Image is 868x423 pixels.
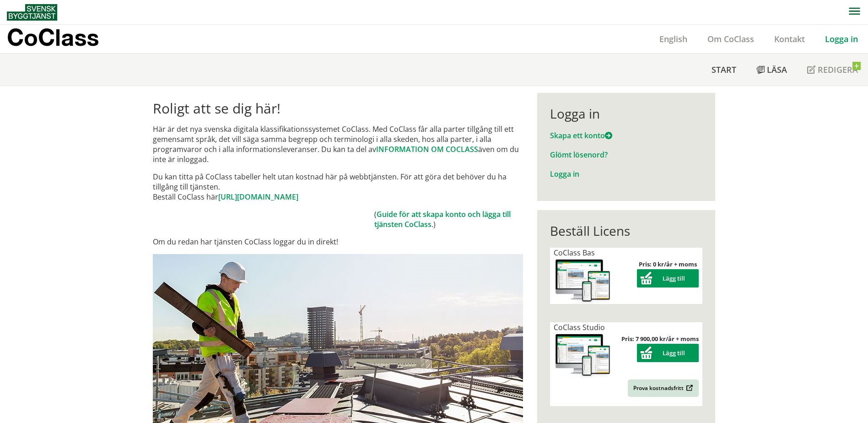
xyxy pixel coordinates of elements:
[218,192,298,202] a: [URL][DOMAIN_NAME]
[554,322,605,332] span: CoClass Studio
[376,144,478,154] a: INFORMATION OM COCLASS
[639,260,697,268] strong: Pris: 0 kr/år + moms
[153,172,523,202] p: Du kan titta på CoClass tabeller helt utan kostnad här på webbtjänsten. För att göra det behöver ...
[7,4,57,21] img: Svensk Byggtjänst
[7,32,99,43] p: CoClass
[637,344,699,362] button: Lägg till
[550,106,702,121] div: Logga in
[815,33,868,44] a: Logga in
[767,64,787,75] span: Läsa
[697,33,764,44] a: Om CoClass
[7,25,119,53] a: CoClass
[550,169,579,179] a: Logga in
[153,237,523,247] p: Om du redan har tjänsten CoClass loggar du in direkt!
[712,64,736,75] span: Start
[685,385,693,391] img: Outbound.png
[621,335,699,343] strong: Pris: 7 900,00 kr/år + moms
[550,150,608,160] a: Glömt lösenord?
[153,124,523,164] p: Här är det nya svenska digitala klassifikationssystemet CoClass. Med CoClass får alla parter till...
[153,100,523,117] h1: Roligt att se dig här!
[637,274,699,282] a: Lägg till
[628,380,699,397] a: Prova kostnadsfritt
[701,54,746,86] a: Start
[637,269,699,287] button: Lägg till
[746,54,797,86] a: Läsa
[374,209,523,229] td: ( .)
[637,349,699,357] a: Lägg till
[764,33,815,44] a: Kontakt
[554,258,612,304] img: coclass-license.jpg
[550,130,612,141] a: Skapa ett konto
[550,223,702,239] div: Beställ Licens
[554,248,595,258] span: CoClass Bas
[649,33,697,44] a: English
[554,332,612,379] img: coclass-license.jpg
[374,209,511,229] a: Guide för att skapa konto och lägga till tjänsten CoClass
